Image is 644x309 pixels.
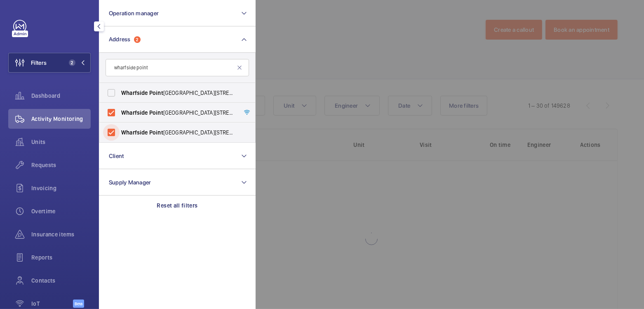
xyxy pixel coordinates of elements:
[31,184,91,192] span: Invoicing
[31,138,91,146] span: Units
[31,300,73,308] span: IoT
[31,230,91,238] span: Insurance items
[31,115,91,123] span: Activity Monitoring
[31,276,91,285] span: Contacts
[31,92,91,100] span: Dashboard
[31,59,47,67] span: Filters
[31,207,91,215] span: Overtime
[31,161,91,169] span: Requests
[31,253,91,262] span: Reports
[8,53,91,73] button: Filters2
[69,59,75,66] span: 2
[73,300,84,308] span: Beta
